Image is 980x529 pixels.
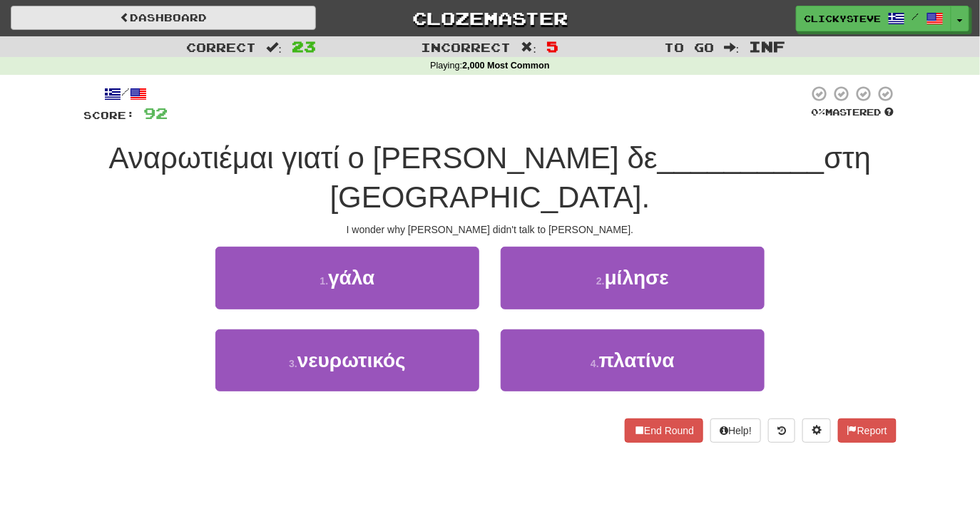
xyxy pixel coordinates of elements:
[292,38,316,55] span: 23
[143,104,168,122] span: 92
[596,275,605,287] small: 2 .
[658,141,825,175] span: __________
[912,11,919,21] span: /
[811,106,825,118] span: 0 %
[83,85,168,103] div: /
[501,329,765,391] button: 4.πλατίνα
[724,41,740,53] span: :
[591,358,599,369] small: 4 .
[337,6,643,31] a: Clozemaster
[546,38,558,55] span: 5
[605,267,669,289] span: μίλησε
[796,6,951,31] a: clickysteve /
[297,349,406,371] span: νευρωτικός
[83,222,897,237] div: I wonder why [PERSON_NAME] didn't talk to [PERSON_NAME].
[750,38,786,55] span: Inf
[186,40,256,54] span: Correct
[11,6,316,30] a: Dashboard
[768,418,795,443] button: Round history (alt+y)
[808,106,897,119] div: Mastered
[289,358,297,369] small: 3 .
[710,418,761,443] button: Help!
[109,141,658,175] span: Αναρωτιέμαι γιατί ο [PERSON_NAME] δε
[501,247,765,309] button: 2.μίλησε
[215,329,479,391] button: 3.νευρωτικός
[804,12,881,25] span: clickysteve
[328,267,374,289] span: γάλα
[320,275,329,287] small: 1 .
[422,40,511,54] span: Incorrect
[599,349,675,371] span: πλατίνα
[838,418,897,443] button: Report
[266,41,282,53] span: :
[83,109,135,121] span: Score:
[330,141,872,214] span: στη [GEOGRAPHIC_DATA].
[625,418,703,443] button: End Round
[215,247,479,309] button: 1.γάλα
[521,41,537,53] span: :
[664,40,714,54] span: To go
[462,61,549,71] strong: 2,000 Most Common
